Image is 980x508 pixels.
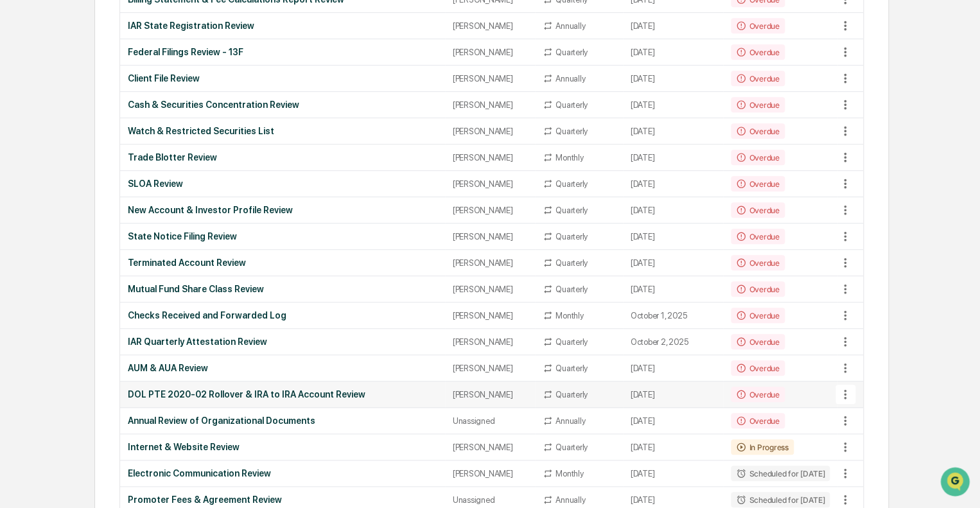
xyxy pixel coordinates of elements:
td: [DATE] [623,92,724,118]
div: Overdue [731,71,784,86]
img: 1746055101610-c473b297-6a78-478c-a979-82029cc54cd1 [13,98,36,121]
td: [DATE] [623,118,724,145]
div: Checks Received and Forwarded Log [128,310,437,320]
a: 🔎Data Lookup [8,181,86,204]
div: DOL PTE 2020-02 Rollover & IRA to IRA Account Review [128,389,437,399]
div: New Account & Investor Profile Review [128,205,437,215]
div: SLOA Review [128,179,437,189]
div: Start new chat [44,98,211,111]
div: In Progress [731,439,793,455]
div: Overdue [731,334,784,349]
span: Attestations [106,162,159,175]
td: [DATE] [623,171,724,197]
td: [DATE] [623,381,724,408]
div: Scheduled for [DATE] [731,466,830,481]
div: [PERSON_NAME] [453,74,527,83]
a: Powered byPylon [91,217,155,227]
td: [DATE] [623,13,724,39]
div: Quarterly [556,179,588,189]
div: Quarterly [556,390,588,399]
div: IAR State Registration Review [128,21,437,31]
p: How can we help? [13,27,234,48]
div: Quarterly [556,363,588,373]
div: Quarterly [556,285,588,294]
td: [DATE] [623,355,724,381]
div: [PERSON_NAME] [453,363,527,373]
td: [DATE] [623,250,724,276]
td: [DATE] [623,434,724,460]
div: [PERSON_NAME] [453,127,527,136]
div: Quarterly [556,337,588,347]
div: Quarterly [556,100,588,110]
div: [PERSON_NAME] [453,100,527,110]
span: Pylon [128,218,155,227]
div: Overdue [731,18,784,33]
div: 🖐️ [13,163,23,173]
div: Unassigned [453,495,527,505]
div: [PERSON_NAME] [453,48,527,57]
div: [PERSON_NAME] [453,153,527,162]
div: Client File Review [128,73,437,83]
div: Cash & Securities Concentration Review [128,100,437,110]
div: Quarterly [556,127,588,136]
td: [DATE] [623,223,724,250]
div: Overdue [731,229,784,244]
span: Data Lookup [26,186,81,199]
div: Overdue [731,97,784,112]
div: Overdue [731,150,784,165]
div: 🗄️ [93,163,103,173]
div: Federal Filings Review - 13F [128,47,437,57]
a: 🗄️Attestations [88,157,164,180]
div: Monthly [556,469,583,478]
div: Overdue [731,123,784,139]
div: Quarterly [556,442,588,452]
div: 🔎 [13,188,23,198]
td: [DATE] [623,39,724,66]
iframe: Open customer support [939,466,974,500]
div: Overdue [731,413,784,428]
button: Start new chat [218,102,234,118]
div: Annual Review of Organizational Documents [128,416,437,426]
div: Monthly [556,153,583,162]
div: [PERSON_NAME] [453,258,527,268]
div: [PERSON_NAME] [453,311,527,320]
div: Quarterly [556,206,588,215]
div: Quarterly [556,232,588,241]
div: [PERSON_NAME] [453,390,527,399]
div: [PERSON_NAME] [453,285,527,294]
div: Monthly [556,311,583,320]
div: Quarterly [556,258,588,268]
div: Overdue [731,281,784,297]
div: Electronic Communication Review [128,468,437,478]
div: Overdue [731,202,784,218]
div: Internet & Website Review [128,442,437,452]
div: [PERSON_NAME] [453,469,527,478]
div: Trade Blotter Review [128,152,437,162]
div: Terminated Account Review [128,258,437,268]
div: Overdue [731,360,784,376]
td: [DATE] [623,145,724,171]
span: Preclearance [26,162,83,175]
td: [DATE] [623,197,724,223]
div: [PERSON_NAME] [453,206,527,215]
div: Promoter Fees & Agreement Review [128,495,437,505]
div: AUM & AUA Review [128,363,437,373]
div: Overdue [731,44,784,60]
div: Annually [556,74,585,83]
div: Overdue [731,255,784,270]
div: [PERSON_NAME] [453,337,527,347]
td: October 2, 2025 [623,329,724,355]
div: Annually [556,21,585,31]
div: Unassigned [453,416,527,426]
td: [DATE] [623,408,724,434]
div: Annually [556,495,585,505]
td: [DATE] [623,276,724,302]
div: Annually [556,416,585,426]
div: State Notice Filing Review [128,231,437,241]
div: Overdue [731,308,784,323]
div: Overdue [731,176,784,191]
td: [DATE] [623,460,724,487]
div: [PERSON_NAME] [453,232,527,241]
